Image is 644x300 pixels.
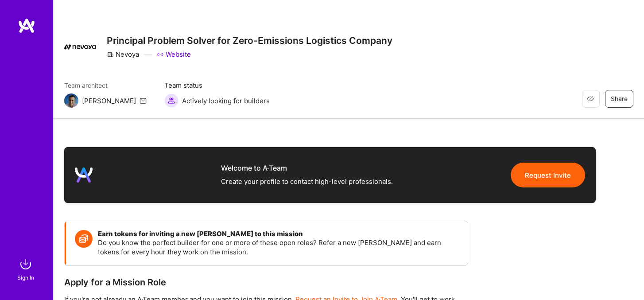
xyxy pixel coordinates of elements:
p: Do you know the perfect builder for one or more of these open roles? Refer a new [PERSON_NAME] an... [98,238,459,257]
a: sign inSign In [19,255,35,282]
div: Apply for a Mission Role [64,277,468,288]
div: [PERSON_NAME] [82,96,136,105]
div: Nevoya [107,50,139,59]
img: Token icon [75,230,93,248]
span: Share [611,94,628,103]
img: Company Logo [64,44,96,50]
img: Actively looking for builders [164,94,178,108]
h3: Principal Problem Solver for Zero-Emissions Logistics Company [107,35,392,46]
i: icon CompanyGray [107,51,114,58]
img: sign in [17,255,35,273]
img: logo [75,166,93,184]
img: Team Architect [64,94,78,108]
div: Create your profile to contact high-level professionals. [221,176,393,187]
button: Request Invite [511,163,585,187]
div: Welcome to A·Team [221,163,393,173]
span: Actively looking for builders [182,96,270,105]
span: Team status [164,81,270,90]
a: Website [157,50,191,59]
i: icon EyeClosed [587,95,594,102]
button: Share [605,90,633,108]
span: Team architect [64,81,147,90]
h4: Earn tokens for inviting a new [PERSON_NAME] to this mission [98,230,459,238]
div: Sign In [17,273,34,282]
img: logo [18,18,35,34]
i: icon Mail [140,97,147,104]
